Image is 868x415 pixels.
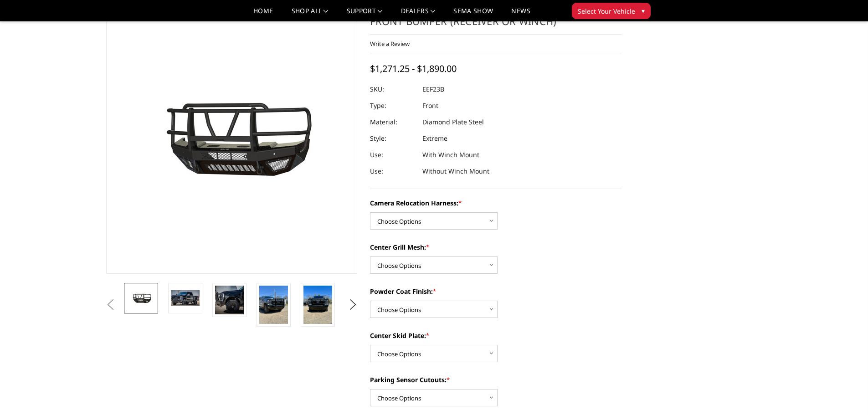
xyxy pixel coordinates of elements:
img: 2023-2026 Ford F250-350 - T2 Series - Extreme Front Bumper (receiver or winch) [171,290,200,306]
label: Center Skid Plate: [370,331,621,340]
dd: EEF23B [422,81,444,97]
dt: Type: [370,97,416,114]
label: Camera Relocation Harness: [370,198,621,208]
a: SEMA Show [453,8,493,21]
button: Select Your Vehicle [572,3,651,19]
dd: With Winch Mount [422,147,479,163]
dt: Use: [370,147,416,163]
dd: Without Winch Mount [422,163,489,179]
dd: Front [422,97,438,114]
dt: SKU: [370,81,416,97]
a: News [511,8,530,21]
img: 2023-2026 Ford F250-350 - T2 Series - Extreme Front Bumper (receiver or winch) [215,286,244,314]
a: 2023-2026 Ford F250-350 - T2 Series - Extreme Front Bumper (receiver or winch) [106,0,358,274]
a: Support [347,8,383,21]
button: Next [346,298,360,312]
iframe: Chat Widget [822,371,868,415]
dt: Material: [370,114,416,130]
dt: Style: [370,130,416,147]
label: Powder Coat Finish: [370,287,621,296]
img: 2023-2026 Ford F250-350 - T2 Series - Extreme Front Bumper (receiver or winch) [303,286,332,324]
button: Previous [104,298,118,312]
label: Parking Sensor Cutouts: [370,375,621,384]
dt: Use: [370,163,416,179]
label: Center Grill Mesh: [370,242,621,252]
a: shop all [292,8,329,21]
a: Write a Review [370,40,410,48]
img: 2023-2026 Ford F250-350 - T2 Series - Extreme Front Bumper (receiver or winch) [127,290,155,306]
span: ▾ [642,6,645,15]
dd: Diamond Plate Steel [422,114,484,130]
dd: Extreme [422,130,447,147]
span: $1,271.25 - $1,890.00 [370,62,457,75]
a: Dealers [401,8,436,21]
img: 2023-2026 Ford F250-350 - T2 Series - Extreme Front Bumper (receiver or winch) [259,286,288,324]
a: Home [253,8,273,21]
span: Select Your Vehicle [578,6,635,16]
